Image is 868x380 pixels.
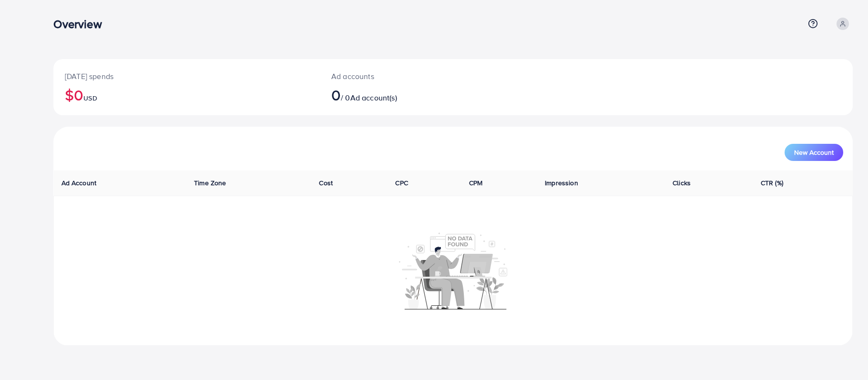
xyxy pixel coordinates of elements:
[469,178,482,188] span: CPM
[794,149,834,156] span: New Account
[350,92,397,103] span: Ad account(s)
[331,84,341,106] span: 0
[331,70,508,82] p: Ad accounts
[83,93,97,103] span: USD
[761,178,783,188] span: CTR (%)
[194,178,226,188] span: Time Zone
[395,178,408,188] span: CPC
[65,86,308,104] h2: $0
[53,17,109,31] h3: Overview
[399,231,508,310] img: No account
[319,178,333,188] span: Cost
[785,144,843,161] button: New Account
[61,178,97,188] span: Ad Account
[331,86,508,104] h2: / 0
[65,70,308,82] p: [DATE] spends
[673,178,691,188] span: Clicks
[545,178,578,188] span: Impression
